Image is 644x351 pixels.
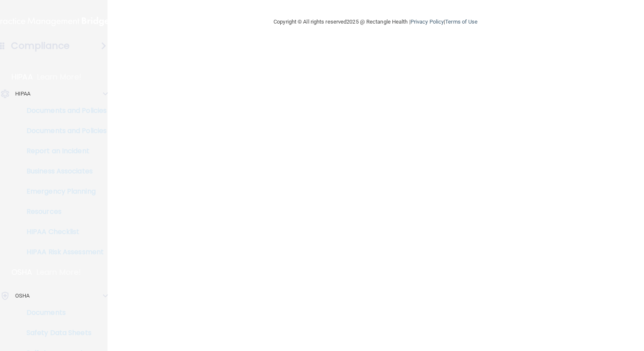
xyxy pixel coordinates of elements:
a: Terms of Use [445,19,478,25]
p: Documents and Policies [5,106,121,115]
p: Learn More! [37,267,81,277]
p: OSHA [11,267,32,277]
p: HIPAA Risk Assessment [5,248,121,256]
p: Report an Incident [5,147,121,155]
h4: Compliance [11,40,70,52]
p: Business Associates [5,167,121,175]
p: Emergency Planning [5,187,121,196]
p: Documents [5,308,121,317]
p: HIPAA Checklist [5,228,121,236]
p: HIPAA [15,89,31,99]
p: Resources [5,207,121,216]
p: Documents and Policies [5,127,121,135]
p: HIPAA [11,72,33,82]
p: OSHA [15,291,30,301]
a: Privacy Policy [411,19,444,25]
p: Safety Data Sheets [5,329,121,337]
div: Copyright © All rights reserved 2025 @ Rectangle Health | | [222,8,529,35]
p: Learn More! [37,72,82,82]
